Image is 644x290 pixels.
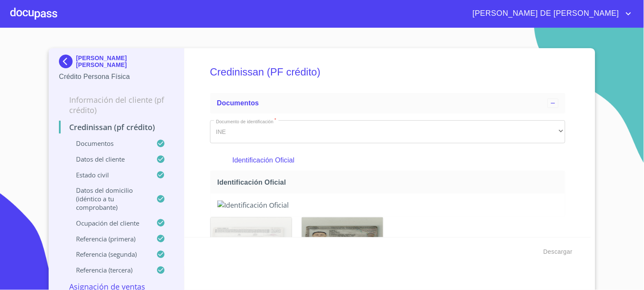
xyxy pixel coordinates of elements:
[466,7,624,20] span: [PERSON_NAME] DE [PERSON_NAME]
[59,219,156,227] p: Ocupación del Cliente
[210,93,565,113] div: Documentos
[59,139,156,148] p: Documentos
[76,55,174,68] p: [PERSON_NAME] [PERSON_NAME]
[59,122,174,132] p: Credinissan (PF crédito)
[59,72,174,82] p: Crédito Persona Física
[544,246,573,257] span: Descargar
[59,186,156,212] p: Datos del domicilio (idéntico a tu comprobante)
[217,99,259,107] span: Documentos
[59,171,156,179] p: Estado Civil
[217,200,558,210] img: Identificación Oficial
[59,55,174,72] div: [PERSON_NAME] [PERSON_NAME]
[232,155,543,165] p: Identificación Oficial
[59,155,156,163] p: Datos del cliente
[210,120,565,143] div: INE
[466,7,634,20] button: account of current user
[59,55,76,68] img: Docupass spot blue
[59,266,156,274] p: Referencia (tercera)
[540,244,576,260] button: Descargar
[59,95,174,115] p: Información del cliente (PF crédito)
[217,178,562,187] span: Identificación Oficial
[302,217,383,269] img: Identificación Oficial
[210,55,565,90] h5: Credinissan (PF crédito)
[59,235,156,243] p: Referencia (primera)
[59,250,156,258] p: Referencia (segunda)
